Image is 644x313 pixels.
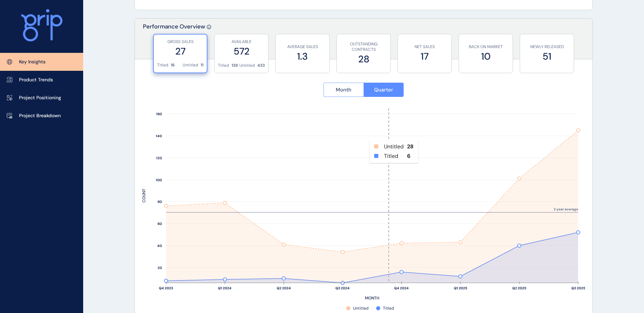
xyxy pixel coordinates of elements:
text: MONTH [365,295,379,301]
p: BACK ON MARKET [462,44,509,50]
button: Month [324,83,364,97]
text: Q1 2024 [218,286,232,290]
label: 17 [401,50,448,63]
p: Key Insights [19,59,45,65]
p: 16 [171,62,175,68]
text: 40 [157,244,162,248]
text: 100 [156,178,162,182]
p: OUTSTANDING CONTRACTS [340,41,387,53]
text: Q3 2025 [571,286,585,290]
text: Q4 2023 [159,286,173,290]
label: 1.3 [279,50,326,63]
p: Product Trends [19,77,53,83]
text: Q4 2024 [394,286,409,290]
p: 139 [232,63,238,68]
text: 140 [156,134,162,138]
text: 20 [158,266,162,270]
text: 2 year average [554,207,578,211]
p: AVAILABLE [218,39,265,45]
text: 60 [158,222,162,226]
label: 27 [157,45,203,58]
text: COUNT [141,189,147,203]
label: 572 [218,45,265,58]
p: 433 [257,63,265,68]
text: 160 [156,112,162,116]
text: Q3 2024 [335,286,350,290]
span: Quarter [374,86,393,93]
label: 51 [523,50,570,63]
span: Month [336,86,351,93]
p: Titled [218,63,229,68]
text: 120 [156,156,162,160]
p: AVERAGE SALES [279,44,326,50]
p: NEWLY RELEASED [523,44,570,50]
p: 11 [201,62,203,68]
p: NET SALES [401,44,448,50]
p: GROSS SALES [157,39,203,45]
p: Project Positioning [19,95,61,101]
text: Q2 2025 [512,286,526,290]
p: Performance Overview [143,23,205,59]
p: Project Breakdown [19,112,61,119]
text: Q2 2024 [277,286,291,290]
text: 80 [158,200,162,204]
label: 28 [340,53,387,66]
button: Quarter [364,83,404,97]
p: Titled [157,62,168,68]
text: Q1 2025 [454,286,467,290]
p: Untitled [183,62,198,68]
label: 10 [462,50,509,63]
p: Untitled [239,63,255,68]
